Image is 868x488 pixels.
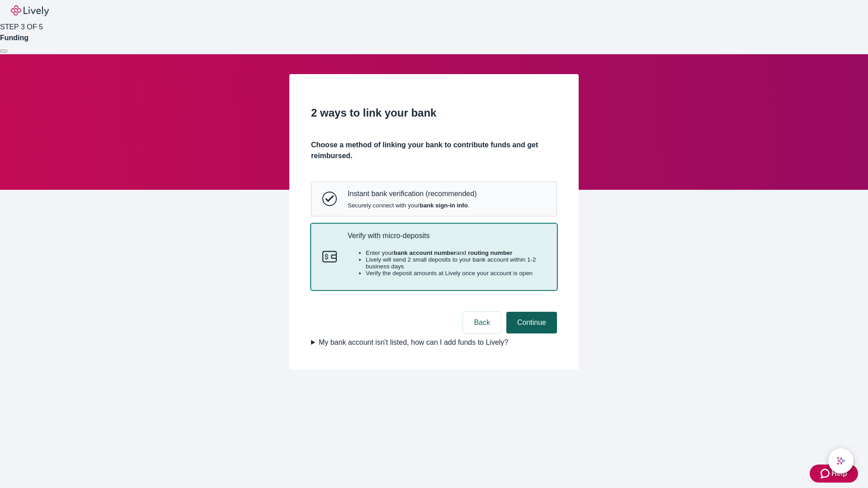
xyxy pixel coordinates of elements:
svg: Lively AI Assistant [836,456,845,465]
span: Help [831,468,847,479]
p: Verify with micro-deposits [348,231,546,240]
button: Micro-depositsVerify with micro-depositsEnter yourbank account numberand routing numberLively wil... [311,224,557,290]
img: Lively [11,5,49,16]
button: chat [828,448,854,474]
li: Enter your and [366,249,546,256]
button: Back [463,312,501,333]
button: Continue [506,312,557,333]
span: Securely connect with your . [348,202,476,209]
li: Verify the deposit amounts at Lively once your account is open [366,270,546,277]
button: Instant bank verificationInstant bank verification (recommended)Securely connect with yourbank si... [311,182,557,216]
button: Zendesk support iconHelp [810,465,858,483]
p: Instant bank verification (recommended) [348,189,476,198]
h4: Choose a method of linking your bank to contribute funds and get reimbursed. [311,140,557,161]
summary: My bank account isn't listed, how can I add funds to Lively? [311,337,557,348]
h2: 2 ways to link your bank [311,105,557,121]
svg: Micro-deposits [322,249,337,264]
strong: routing number [468,249,512,256]
svg: Zendesk support icon [821,468,831,479]
li: Lively will send 2 small deposits to your bank account within 1-2 business days [366,256,546,270]
strong: bank account number [394,249,457,256]
svg: Instant bank verification [322,192,337,206]
strong: bank sign-in info [420,202,468,209]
